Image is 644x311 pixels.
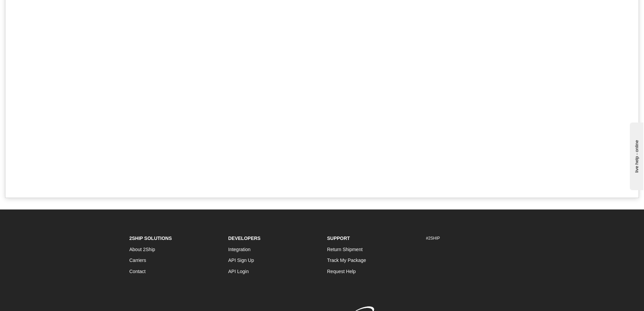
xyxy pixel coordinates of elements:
a: Contact [129,269,146,274]
a: Integration [228,247,251,252]
a: Track My Package [327,258,366,263]
a: Carriers [129,258,146,263]
a: About 2Ship [129,247,155,252]
strong: 2Ship Solutions [129,236,172,241]
a: API Sign Up [228,258,254,263]
h6: #2SHIP [426,236,515,241]
div: live help - online [5,6,63,11]
a: API Login [228,269,249,274]
strong: Support [327,236,350,241]
a: Request Help [327,269,356,274]
iframe: chat widget [628,121,643,190]
strong: Developers [228,236,261,241]
a: Return Shipment [327,247,363,252]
